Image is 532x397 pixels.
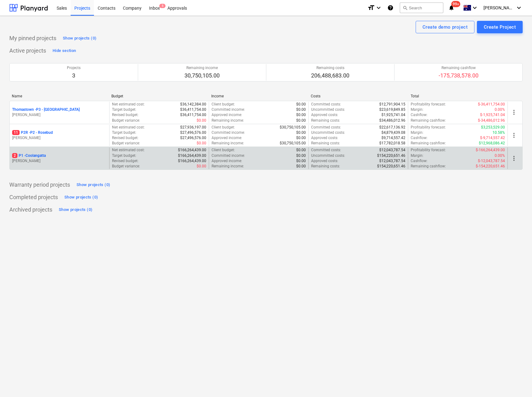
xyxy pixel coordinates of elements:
[63,192,100,202] button: Show projects (0)
[75,180,112,190] button: Show projects (0)
[311,112,338,118] p: Approved costs :
[212,125,235,130] p: Client budget :
[12,153,107,164] div: 2P1 -Coolangatta[PERSON_NAME]
[112,102,145,107] p: Net estimated cost :
[112,153,136,158] p: Target budget :
[180,125,206,130] p: $27,936,197.00
[400,2,443,13] button: Search
[379,107,405,112] p: $23,619,849.85
[377,153,405,158] p: $154,220,651.46
[212,164,244,169] p: Remaining income :
[12,158,107,164] p: [PERSON_NAME]
[61,33,98,43] button: Show projects (0)
[411,125,446,130] p: Profitability forecast :
[296,164,306,169] p: $0.00
[510,132,518,139] span: more_vert
[212,147,235,153] p: Client budget :
[212,118,244,123] p: Remaining income :
[9,194,58,201] p: Completed projects
[478,118,505,123] p: $-34,486,012.96
[57,205,94,215] button: Show projects (0)
[197,164,206,169] p: $0.00
[12,130,107,141] div: 11P2R -P2 - Rosebud[PERSON_NAME]
[53,47,76,54] div: Hide section
[379,102,405,107] p: $12,791,904.15
[9,47,46,54] p: Active projects
[377,164,405,169] p: $154,220,651.46
[311,65,349,71] p: Remaining costs
[484,23,516,31] div: Create Project
[311,102,341,107] p: Committed costs :
[280,141,306,146] p: $30,750,105.00
[12,94,106,98] div: Name
[478,158,505,164] p: $-12,043,787.54
[492,130,505,135] p: 10.58%
[411,147,446,153] p: Profitability forecast :
[280,125,306,130] p: $30,750,105.00
[411,94,505,98] div: Total
[296,118,306,123] p: $0.00
[9,35,56,42] p: My pinned projects
[296,147,306,153] p: $0.00
[212,135,242,141] p: Approved income :
[112,135,138,141] p: Revised budget :
[381,112,405,118] p: $1,925,741.04
[422,23,468,31] div: Create demo project
[180,112,206,118] p: $36,411,754.00
[296,112,306,118] p: $0.00
[12,130,20,135] span: 11
[311,107,345,112] p: Uncommitted costs :
[212,141,244,146] p: Remaining income :
[480,135,505,141] p: $-9,714,557.42
[403,5,408,10] span: search
[296,153,306,158] p: $0.00
[510,109,518,116] span: more_vert
[212,112,242,118] p: Approved income :
[495,107,505,112] p: 0.00%
[112,147,145,153] p: Net estimated cost :
[379,118,405,123] p: $34,486,012.96
[481,125,505,130] p: $3,253,529.00
[495,153,505,158] p: 0.00%
[381,135,405,141] p: $9,714,557.42
[451,1,460,7] span: 99+
[379,158,405,164] p: $12,043,787.54
[367,4,375,12] i: format_size
[379,141,405,146] p: $17,782,018.58
[212,153,245,158] p: Committed income :
[112,112,138,118] p: Revised budget :
[381,130,405,135] p: $4,879,439.08
[411,135,427,141] p: Cashflow :
[411,141,446,146] p: Remaining cashflow :
[64,194,98,201] div: Show projects (0)
[67,72,81,79] p: 3
[477,21,523,33] button: Create Project
[212,107,245,112] p: Committed income :
[111,94,206,98] div: Budget
[180,107,206,112] p: $36,411,754.00
[178,158,206,164] p: $166,264,439.00
[311,141,340,146] p: Remaining costs :
[9,206,52,213] p: Archived projects
[178,153,206,158] p: $166,264,439.00
[12,153,17,158] span: 2
[375,4,382,12] i: keyboard_arrow_down
[112,107,136,112] p: Target budget :
[180,135,206,141] p: $27,496,576.00
[411,102,446,107] p: Profitability forecast :
[311,153,345,158] p: Uncommitted costs :
[311,130,345,135] p: Uncommitted costs :
[478,102,505,107] p: $-36,411,754.00
[471,4,478,12] i: keyboard_arrow_down
[311,118,340,123] p: Remaining costs :
[296,107,306,112] p: $0.00
[387,4,394,12] i: Knowledge base
[411,153,423,158] p: Margin :
[12,130,53,135] p: P2R - P2 - Rosebud
[67,65,81,71] p: Projects
[12,153,46,158] p: P1 - Coolangatta
[12,107,80,112] p: Thomastown - P3 - [GEOGRAPHIC_DATA]
[515,4,523,12] i: keyboard_arrow_down
[411,107,423,112] p: Margin :
[112,158,138,164] p: Revised budget :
